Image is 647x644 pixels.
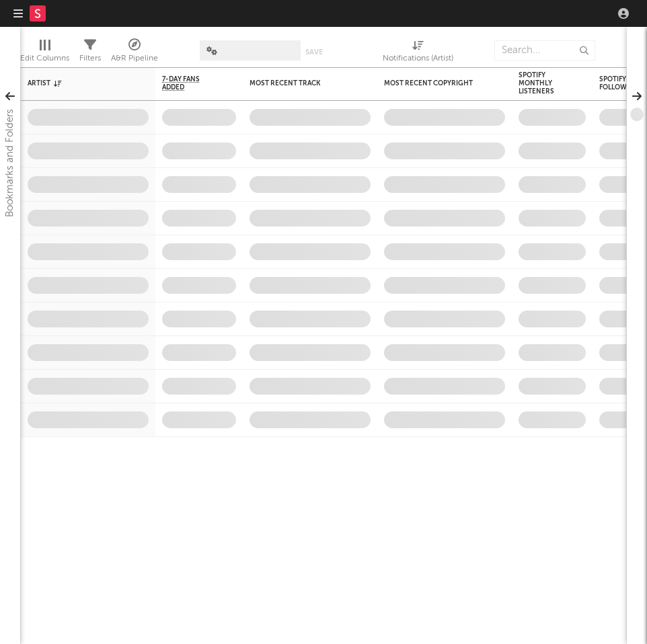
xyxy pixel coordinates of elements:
span: 7-Day Fans Added [162,75,216,91]
div: Filters [79,34,101,73]
div: Most Recent Track [250,79,350,87]
div: Notifications (Artist) [383,50,453,67]
div: Artist [28,79,128,87]
div: A&R Pipeline [111,50,158,67]
div: Spotify Followers [599,75,646,91]
div: Bookmarks and Folders [2,109,18,217]
div: Spotify Monthly Listeners [519,71,566,95]
div: Notifications (Artist) [383,34,453,73]
div: Most Recent Copyright [384,79,485,87]
div: Edit Columns [20,50,69,67]
div: Filters [79,50,101,67]
input: Search... [494,40,595,61]
button: Save [305,48,323,56]
div: Edit Columns [20,34,69,73]
div: A&R Pipeline [111,34,158,73]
